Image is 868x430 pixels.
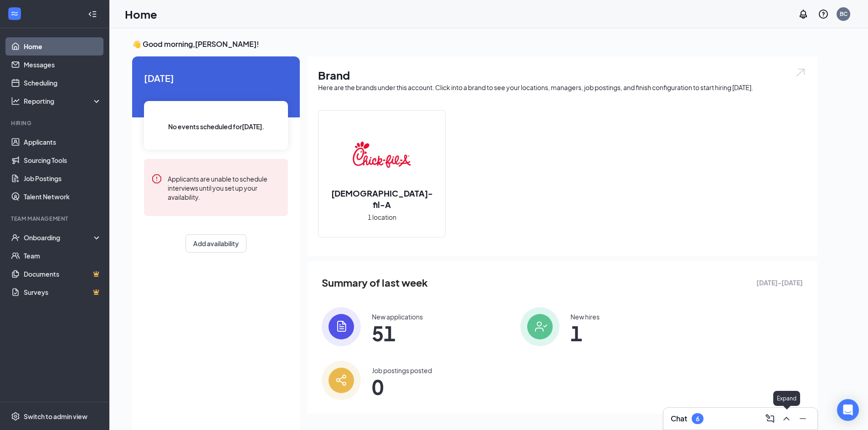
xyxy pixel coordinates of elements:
button: ChevronUp [779,411,794,426]
a: Team [24,247,102,265]
a: SurveysCrown [24,283,102,301]
a: Scheduling [24,74,102,92]
span: Summary of last week [322,275,428,291]
h1: Home [125,6,157,22]
svg: Minimize [797,413,808,424]
button: Minimize [796,411,810,426]
div: Expand [773,391,800,406]
a: Messages [24,56,102,74]
a: Job Postings [24,169,102,187]
h2: [DEMOGRAPHIC_DATA]-fil-A [318,187,445,210]
img: icon [520,307,560,346]
a: Sourcing Tools [24,151,102,169]
div: BC [840,10,847,18]
svg: Error [151,173,162,184]
div: Team Management [11,215,100,223]
div: Reporting [24,96,102,106]
svg: UserCheck [11,233,20,242]
svg: QuestionInfo [818,9,829,20]
a: DocumentsCrown [24,265,102,283]
h1: Brand [318,67,806,83]
span: 1 location [368,212,396,222]
div: Applicants are unable to schedule interviews until you set up your availability. [168,173,281,202]
img: Chick-fil-A [353,126,411,184]
div: Open Intercom Messenger [837,399,859,421]
svg: Settings [11,412,20,421]
svg: ChevronUp [781,413,792,424]
svg: Analysis [11,96,20,106]
span: 0 [372,379,432,395]
span: 51 [372,325,423,341]
div: Job postings posted [372,366,432,375]
svg: WorkstreamLogo [10,9,19,18]
svg: ComposeMessage [765,413,776,424]
div: Here are the brands under this account. Click into a brand to see your locations, managers, job p... [318,83,806,92]
div: New hires [570,312,600,321]
span: [DATE] - [DATE] [756,278,803,288]
h3: 👋 Good morning, [PERSON_NAME] ! [132,39,817,49]
span: No events scheduled for [DATE] . [168,121,264,132]
img: icon [322,361,361,400]
a: Home [24,37,102,56]
div: Hiring [11,119,100,127]
a: Applicants [24,133,102,151]
button: ComposeMessage [763,411,777,426]
span: [DATE] [144,71,288,85]
div: New applications [372,312,423,321]
span: 1 [570,325,600,341]
h3: Chat [671,414,687,424]
div: Onboarding [24,233,94,242]
img: open.6027fd2a22e1237b5b06.svg [795,67,806,78]
button: Add availability [185,234,247,253]
svg: Collapse [88,10,97,19]
img: icon [322,307,361,346]
div: Switch to admin view [24,412,87,421]
div: 6 [696,415,699,423]
a: Talent Network [24,187,102,206]
svg: Notifications [798,9,809,20]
